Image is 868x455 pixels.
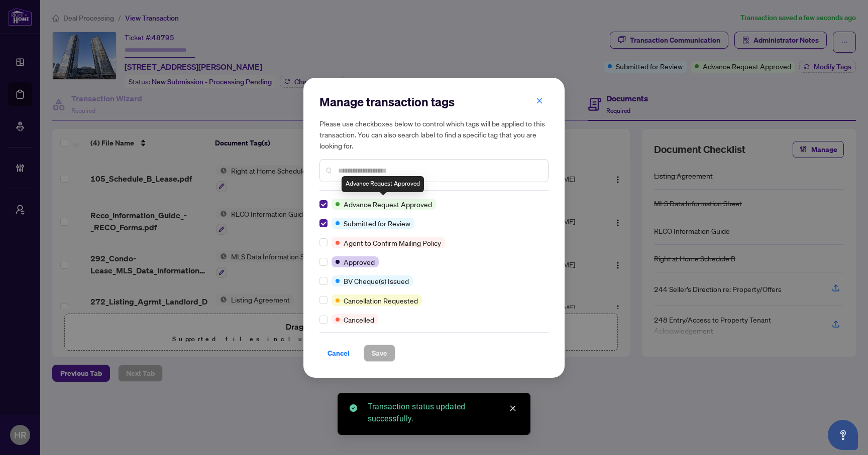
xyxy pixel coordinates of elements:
[319,94,549,110] h2: Manage transaction tags
[344,256,375,267] span: Approved
[828,420,858,450] button: Open asap
[342,176,424,192] div: Advance Request Approved
[328,345,350,361] span: Cancel
[350,404,357,412] span: check-circle
[507,403,518,414] a: Close
[344,275,409,286] span: BV Cheque(s) Issued
[509,405,516,412] span: close
[344,295,418,306] span: Cancellation Requested
[368,401,518,425] div: Transaction status updated successfully.
[344,218,410,229] span: Submitted for Review
[319,118,549,151] h5: Please use checkboxes below to control which tags will be applied to this transaction. You can al...
[344,314,374,325] span: Cancelled
[536,97,543,104] span: close
[319,345,358,362] button: Cancel
[344,199,432,210] span: Advance Request Approved
[364,345,395,362] button: Save
[344,237,441,248] span: Agent to Confirm Mailing Policy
